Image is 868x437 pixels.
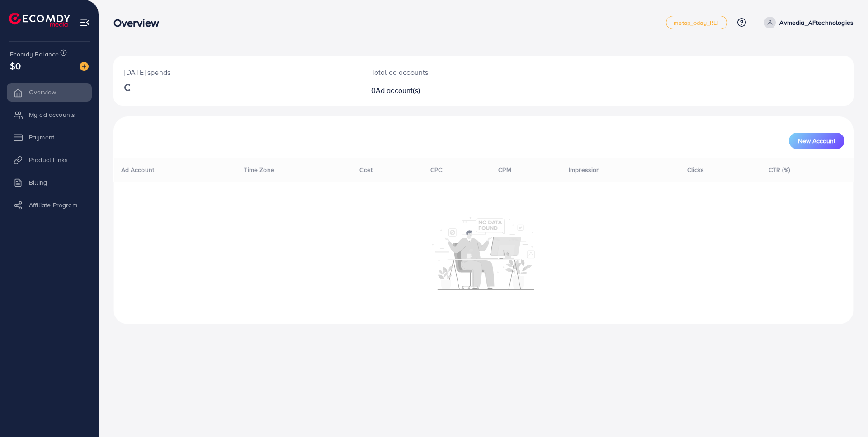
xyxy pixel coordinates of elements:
[80,17,90,28] img: menu
[760,17,854,28] a: Avmedia_AFtechnologies
[9,13,70,27] img: logo
[124,67,349,78] p: [DATE] spends
[10,50,59,59] span: Ecomdy Balance
[371,67,534,78] p: Total ad accounts
[666,16,727,29] a: metap_oday_REF
[80,62,89,71] img: image
[376,85,420,95] span: Ad account(s)
[674,20,720,26] span: metap_oday_REF
[798,138,835,144] span: New Account
[371,86,534,95] h2: 0
[113,16,166,29] h3: Overview
[779,17,854,28] p: Avmedia_AFtechnologies
[789,133,844,149] button: New Account
[10,59,21,72] span: $0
